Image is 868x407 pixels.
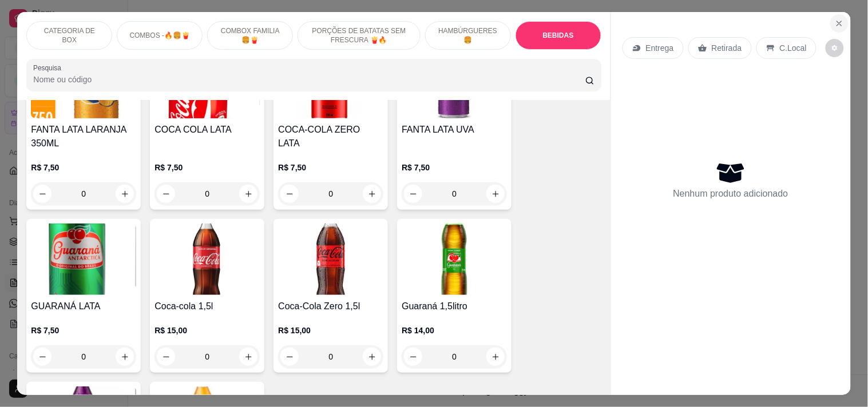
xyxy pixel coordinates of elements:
[402,224,507,295] img: product-image
[31,224,136,295] img: product-image
[33,63,65,73] label: Pesquisa
[280,348,299,366] button: decrease-product-quantity
[307,26,410,45] p: PORÇÕES DE BATATAS SEM FRESCURA 🍟🔥
[404,185,422,203] button: decrease-product-quantity
[33,348,51,366] button: decrease-product-quantity
[486,185,505,203] button: increase-product-quantity
[673,187,788,201] p: Nenhum produto adicionado
[278,162,383,173] p: R$ 7,50
[33,74,585,85] input: Pesquisa
[486,348,505,366] button: increase-product-quantity
[130,31,191,40] p: COMBOS -🔥🍔🍟
[278,300,383,313] h4: Coca-Cola Zero 1,5l
[157,185,175,203] button: decrease-product-quantity
[31,325,136,336] p: R$ 7,50
[154,162,260,173] p: R$ 7,50
[402,300,507,313] h4: Guaraná 1,5litro
[543,31,574,40] p: BEBIDAS
[278,325,383,336] p: R$ 15,00
[154,325,260,336] p: R$ 15,00
[33,185,51,203] button: decrease-product-quantity
[830,14,849,33] button: Close
[31,162,136,173] p: R$ 7,50
[217,26,283,45] p: COMBOX FAMILIA 🍔🍟
[157,348,175,366] button: decrease-product-quantity
[404,348,422,366] button: decrease-product-quantity
[154,300,260,313] h4: Coca-cola 1,5l
[116,348,134,366] button: increase-product-quantity
[280,185,299,203] button: decrease-product-quantity
[116,185,134,203] button: increase-product-quantity
[402,162,507,173] p: R$ 7,50
[780,42,807,54] p: C.Local
[363,185,381,203] button: increase-product-quantity
[239,348,257,366] button: increase-product-quantity
[31,300,136,313] h4: GUARANÁ LATA
[402,325,507,336] p: R$ 14,00
[826,39,844,57] button: decrease-product-quantity
[278,224,383,295] img: product-image
[712,42,742,54] p: Retirada
[154,224,260,295] img: product-image
[363,348,381,366] button: increase-product-quantity
[435,26,501,45] p: HAMBÚRGUERES 🍔
[36,26,102,45] p: CATEGORIA DE BOX
[646,42,674,54] p: Entrega
[278,123,383,150] h4: COCA-COLA ZERO LATA
[402,123,507,137] h4: FANTA LATA UVA
[239,185,257,203] button: increase-product-quantity
[154,123,260,137] h4: COCA COLA LATA
[31,123,136,150] h4: FANTA LATA LARANJA 350ML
